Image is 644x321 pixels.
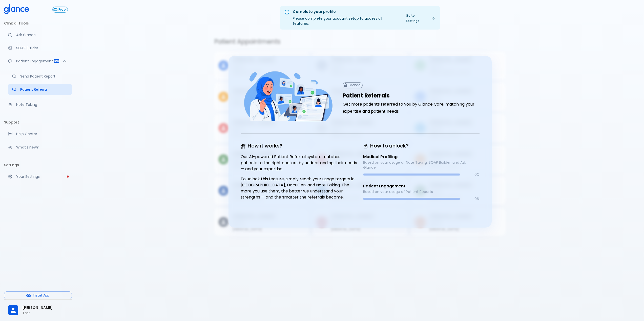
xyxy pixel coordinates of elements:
[16,32,68,37] p: Ask Glance
[331,227,403,232] p: [MEDICAL_DATA]
[16,45,68,51] p: SOAP Builder
[57,8,68,12] span: Free
[363,142,480,150] h6: How to unlock?
[22,305,68,310] span: [PERSON_NAME]
[16,102,68,107] p: Note Taking
[22,310,68,315] p: Test
[16,131,68,136] p: Help Center
[460,172,480,177] p: 0 %
[363,154,480,160] p: Medical Profiling
[52,7,68,13] button: Free
[4,99,72,110] a: Advanced note-taking
[363,160,480,170] p: Based on your usage of Note Taking, SOAP Builder, and Ask Glance
[4,17,72,29] li: Clinical Tools
[403,12,438,24] a: Go to Settings
[8,71,72,82] a: Send a patient summary
[4,128,72,139] a: Get help from our support team
[233,56,305,64] h6: [PERSON_NAME]
[52,7,72,13] a: Click to view or change your subscription
[241,142,357,150] h6: How it works?
[20,87,68,92] p: Patient Referral
[16,145,68,150] p: What's new?
[241,176,357,200] p: To unlock this feature, simply reach your usage targets in [GEOGRAPHIC_DATA], DocuGen, and Note T...
[293,8,399,28] div: Please complete your account setup to access all features.
[241,154,357,172] p: Our AI-powered Patient Referral system matches patients to the right doctors by understanding the...
[241,68,337,126] img: doctor-pt-referral-C5hiRdcq.png
[343,92,480,99] h1: Patient Referrals
[8,84,72,95] a: Receive patient referrals
[4,56,72,67] div: Patient Reports & Referrals
[4,302,72,319] div: [PERSON_NAME]Test
[460,196,480,201] p: 0 %
[4,42,72,54] a: Docugen: Compose a clinical documentation in seconds
[214,38,506,46] h5: Patient Appointments
[343,101,480,115] h6: Get more patients referred to you by Glance Care, matching your expertise and patient needs.
[347,83,362,87] span: Locked
[363,183,480,189] p: Patient Engagement
[233,227,305,232] p: [MEDICAL_DATA]
[4,171,72,182] a: Please complete account setup
[4,29,72,40] a: Moramiz: Find ICD10AM codes instantly
[16,59,54,64] p: Patient Engagement
[16,174,68,179] p: Your Settings
[429,227,502,232] p: [MEDICAL_DATA]
[4,159,72,171] li: Settings
[4,116,72,128] li: Support
[4,291,72,299] button: Install App
[4,142,72,153] div: Recent updates and feature releases
[20,74,68,79] p: Send Patient Report
[363,189,480,194] p: Based on your usage of Patient Reports
[293,9,399,15] div: Complete your profile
